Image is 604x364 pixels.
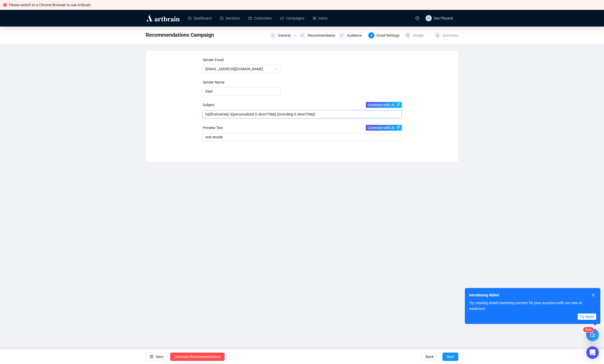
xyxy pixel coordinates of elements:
div: Audience [338,32,365,39]
span: Generate with AI [368,102,395,108]
img: logo [146,14,181,22]
div: 5Design [405,32,431,39]
span: Generate with AI [368,125,395,131]
span: comment [590,333,595,337]
label: Sender Email [203,58,224,62]
span: Next [447,349,454,364]
span: Save [156,349,163,364]
span: 5 [407,34,409,37]
div: Audience [347,32,365,39]
a: Items [313,11,328,25]
label: Sender Name [203,80,224,84]
button: Save [146,353,168,361]
span: save [150,355,153,359]
span: close [591,293,595,297]
div: Preview Text [203,125,403,131]
div: Summary [443,32,458,39]
sup: New [583,327,594,332]
div: General [270,32,296,39]
div: 6Summary [434,32,458,39]
span: elad@artbrain.co [205,65,277,73]
span: 6 [437,34,439,37]
button: Next [442,353,458,361]
span: thunderbolt [397,126,400,129]
div: Subject [203,102,403,108]
a: Dashboard [188,11,212,25]
span: question-circle [416,16,419,20]
div: Recommendations [299,32,335,39]
span: check [340,34,343,37]
span: check [301,34,304,37]
button: Generate Recommendations [170,353,225,361]
span: Generate Recommendations [174,349,220,364]
button: Try Now! [578,314,596,320]
div: Introducing Abbie! [469,292,590,298]
a: Campaigns [280,11,304,25]
button: Subject [366,102,402,108]
div: Design [413,32,427,39]
button: Preview Text [366,125,402,131]
span: Back [426,349,434,364]
button: close [590,292,596,298]
div: Email Settings [377,32,403,39]
span: Dev Pituach [434,16,453,20]
span: DP [427,16,430,21]
span: 4 [371,34,372,37]
a: Customers [248,11,272,25]
div: Try creating email marketing content for your auctions with our new AI Assistant! [465,300,600,311]
span: check [271,34,274,37]
span: Recommendations Campaign [146,31,214,39]
div: Recommendations [308,32,341,39]
span: close-circle [3,3,7,7]
div: Open Intercom Messenger [586,346,599,359]
a: question-circle [412,10,422,26]
button: Back [421,353,438,361]
span: thunderbolt [397,103,400,106]
button: New [586,329,599,341]
div: General [278,32,294,39]
a: Auctions [220,11,240,25]
span: Try Now! [580,314,594,320]
div: Please switch to a Chrome Browser to use Artbrain. [9,2,601,8]
div: 4Email Settings [368,32,402,39]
